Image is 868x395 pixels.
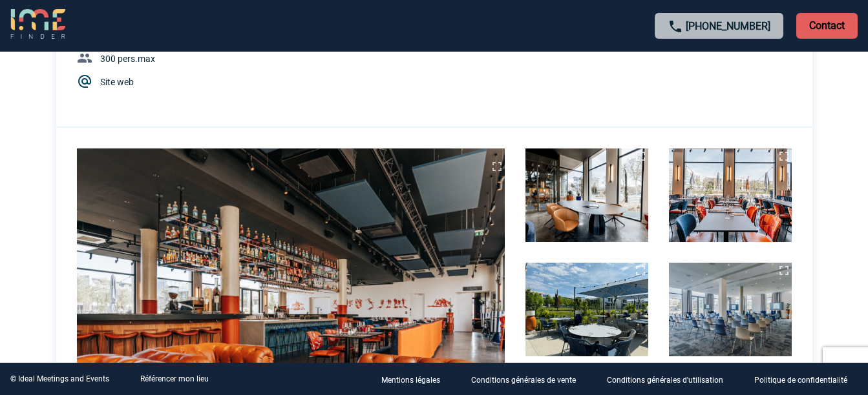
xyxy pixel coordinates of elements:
div: © Ideal Meetings and Events [10,374,109,383]
img: call-24-px.png [668,19,683,34]
p: Contact [796,13,858,39]
a: Politique de confidentialité [744,373,868,385]
p: Mentions légales [381,376,440,385]
p: Conditions générales de vente [471,376,576,385]
p: Politique de confidentialité [754,376,847,385]
a: Conditions générales d'utilisation [597,373,744,385]
a: [PHONE_NUMBER] [686,20,770,32]
a: Référencer mon lieu [140,374,209,383]
p: Conditions générales d'utilisation [607,376,723,385]
span: 300 pers.max [100,54,155,64]
a: Conditions générales de vente [461,373,597,385]
a: Mentions légales [371,373,461,385]
a: Site web [100,77,134,87]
